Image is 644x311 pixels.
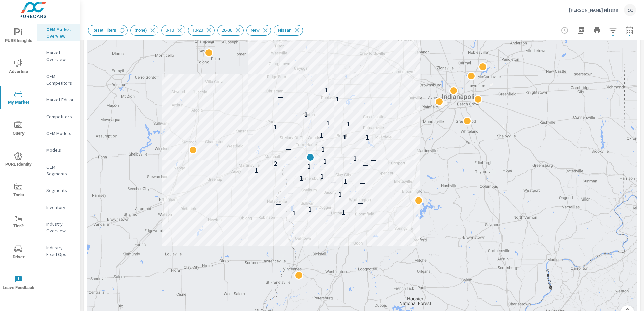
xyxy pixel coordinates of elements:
div: 0-10 [161,25,185,36]
span: PURE Identity [2,152,35,168]
span: Nissan [274,28,295,33]
span: 10-20 [188,28,207,33]
p: — [277,93,283,101]
p: OEM Competitors [46,73,74,86]
button: Print Report [590,24,604,37]
p: 1 [292,209,296,217]
span: Driver [2,245,35,261]
p: 1 [307,162,311,170]
span: Advertise [2,59,35,76]
p: Market Overview [46,49,74,63]
span: (none) [131,28,151,33]
span: 20-30 [218,28,236,33]
span: My Market [2,90,35,106]
p: 1 [325,86,328,94]
div: OEM Competitors [37,71,80,88]
div: Reset Filters [88,25,128,36]
p: [PERSON_NAME] Nissan [569,7,618,13]
p: Inventory [46,204,74,211]
p: 1 [323,157,327,165]
p: Industry Fixed Ops [46,244,74,258]
p: Industry Overview [46,221,74,234]
p: 1 [335,95,339,103]
div: 10-20 [188,25,215,36]
div: Models [37,145,80,155]
p: — [326,212,332,220]
p: — [331,179,336,187]
div: OEM Models [37,128,80,138]
div: Segments [37,185,80,195]
p: 1 [308,205,312,213]
div: Industry Overview [37,219,80,236]
div: Industry Fixed Ops [37,242,80,259]
p: OEM Segments [46,164,74,177]
p: OEM Market Overview [46,26,74,39]
button: Apply Filters [606,24,620,37]
p: 1 [321,145,325,153]
div: Competitors [37,112,80,122]
p: 1 [353,154,357,163]
p: 1 [304,110,308,119]
div: New [246,25,271,36]
p: Models [46,147,74,153]
p: — [371,156,376,164]
div: Market Overview [37,48,80,64]
p: — [285,145,291,153]
p: 2 [274,160,277,168]
div: nav menu [0,20,37,298]
div: CC [624,4,636,16]
button: Select Date Range [623,24,636,37]
span: Reset Filters [88,28,120,33]
p: 1 [343,133,347,141]
p: 1 [254,167,258,175]
p: Segments [46,187,74,194]
p: 1 [341,209,345,217]
span: PURE Insights [2,28,35,45]
span: 0-10 [162,28,178,33]
p: 1 [343,178,347,186]
p: 1 [326,119,330,127]
span: Tier2 [2,214,35,230]
p: — [360,179,366,187]
div: Inventory [37,202,80,212]
span: Leave Feedback [2,275,35,292]
p: 1 [319,132,323,140]
div: OEM Market Overview [37,24,80,41]
p: Competitors [46,113,74,120]
p: — [357,199,363,207]
div: (none) [130,25,158,36]
div: Nissan [274,25,303,36]
span: New [247,28,264,33]
p: 1 [347,120,350,128]
p: — [275,200,281,208]
p: OEM Models [46,130,74,137]
div: 20-30 [217,25,244,36]
p: 1 [338,190,342,198]
p: 1 [273,123,277,131]
span: Tools [2,183,35,199]
p: — [248,131,254,139]
p: 1 [299,174,303,182]
p: — [288,190,293,198]
p: 1 [365,133,369,141]
span: Query [2,121,35,137]
p: Market Editor [46,96,74,103]
p: 1 [320,172,324,180]
p: — [362,161,368,169]
div: OEM Segments [37,162,80,179]
button: "Export Report to PDF" [574,24,588,37]
div: Market Editor [37,95,80,105]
